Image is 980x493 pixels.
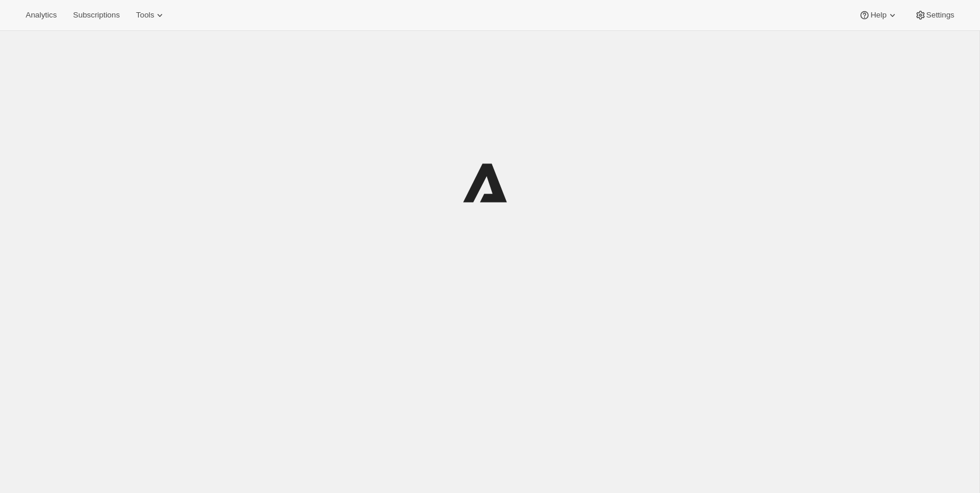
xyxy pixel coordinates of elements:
span: Settings [926,11,954,20]
span: Analytics [26,11,57,20]
span: Tools [136,11,154,20]
button: Tools [129,7,173,23]
span: Help [870,11,886,20]
button: Settings [908,7,961,23]
button: Subscriptions [66,7,127,23]
button: Help [852,7,905,23]
span: Subscriptions [73,11,120,20]
button: Analytics [19,7,64,23]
